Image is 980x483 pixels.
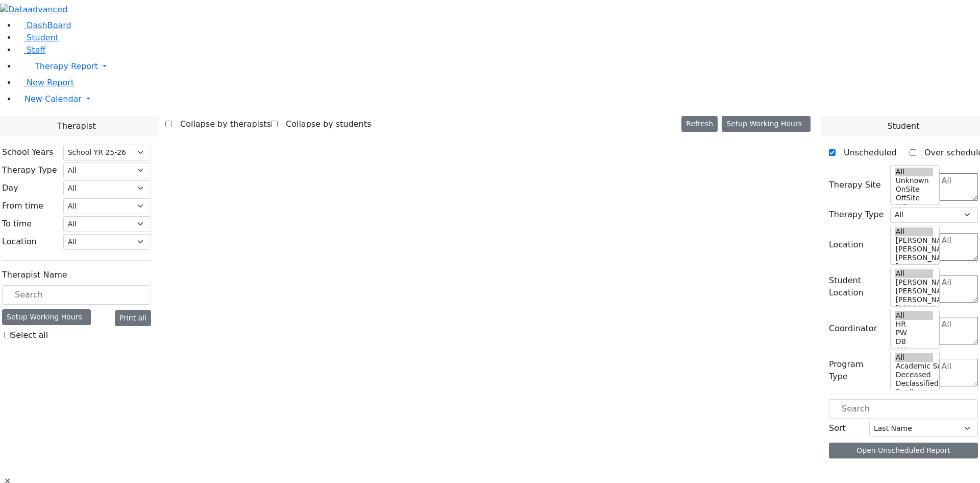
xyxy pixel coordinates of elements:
[836,145,897,161] label: Unscheduled
[895,346,934,355] option: AH
[895,371,934,379] option: Deceased
[940,317,978,344] textarea: Search
[278,116,371,132] label: Collapse by students
[2,309,91,325] div: Setup Working Hours
[895,202,934,211] option: WP
[895,320,934,329] option: HR
[829,399,978,419] input: Search
[895,236,934,245] option: [PERSON_NAME] 5
[895,254,934,262] option: [PERSON_NAME] 3
[895,362,934,371] option: Academic Support
[16,20,71,30] a: DashBoard
[172,116,271,132] label: Collapse by therapists
[829,274,884,299] label: Student Location
[940,173,978,201] textarea: Search
[27,20,71,30] span: DashBoard
[895,337,934,346] option: DB
[2,236,37,248] label: Location
[27,33,59,42] span: Student
[895,295,934,304] option: [PERSON_NAME] 3
[895,287,934,295] option: [PERSON_NAME] 4
[895,311,934,320] option: All
[887,120,919,132] span: Student
[895,304,934,313] option: [PERSON_NAME] 2
[895,329,934,337] option: PW
[895,379,934,388] option: Declassified
[829,179,881,191] label: Therapy Site
[11,329,48,341] label: Select all
[16,89,980,109] a: New Calendar
[895,168,934,176] option: All
[2,285,151,305] input: Search
[115,310,151,326] button: Print all
[829,422,846,434] label: Sort
[895,388,934,397] option: Declines
[681,116,718,132] button: Refresh
[895,176,934,185] option: Unknown
[27,45,45,55] span: Staff
[895,278,934,287] option: [PERSON_NAME] 5
[829,209,884,221] label: Therapy Type
[722,116,811,132] button: Setup Working Hours
[2,146,53,158] label: School Years
[895,245,934,254] option: [PERSON_NAME] 4
[895,227,934,236] option: All
[2,182,18,194] label: Day
[940,233,978,261] textarea: Search
[829,323,877,335] label: Coordinator
[2,218,32,230] label: To time
[16,45,45,55] a: Staff
[895,262,934,271] option: [PERSON_NAME] 2
[24,94,82,104] span: New Calendar
[940,359,978,386] textarea: Search
[2,164,57,176] label: Therapy Type
[940,275,978,303] textarea: Search
[2,269,67,281] label: Therapist Name
[2,200,43,212] label: From time
[895,353,934,362] option: All
[895,194,934,202] option: OffSite
[16,56,980,77] a: Therapy Report
[895,185,934,194] option: OnSite
[16,33,59,42] a: Student
[895,269,934,278] option: All
[829,358,884,383] label: Program Type
[16,78,74,87] a: New Report
[35,61,98,71] span: Therapy Report
[829,443,978,458] button: Open Unscheduled Report
[829,239,864,251] label: Location
[27,78,74,87] span: New Report
[57,120,95,132] span: Therapist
